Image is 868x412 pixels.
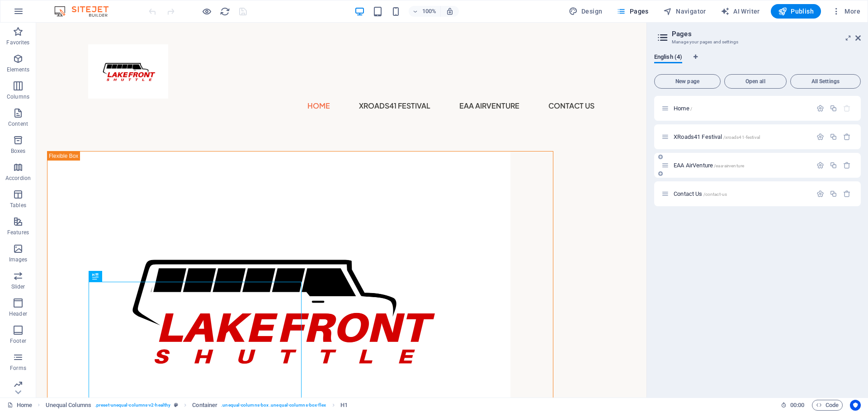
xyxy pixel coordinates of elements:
[832,7,860,16] span: More
[674,105,692,112] span: Click to open page
[46,400,91,411] span: Click to select. Double-click to edit
[613,4,652,19] button: Pages
[771,4,821,19] button: Publish
[221,400,326,411] span: . unequal-columns-box .unequal-columns-box-flex
[812,400,843,411] button: Code
[446,7,454,15] i: On resize automatically adjust zoom level to fit chosen device.
[690,106,692,111] span: /
[52,6,120,17] img: Editor Logo
[797,402,798,408] span: :
[671,162,812,168] div: EAA AirVenture/eaa-airventure
[201,6,212,17] button: Click here to leave preview mode and continue editing
[703,192,727,197] span: /contact-us
[46,400,348,411] nav: breadcrumb
[816,190,824,198] div: Settings
[723,135,760,140] span: /xroads41-festival
[816,104,824,112] div: Settings
[219,6,230,17] button: reload
[6,39,29,46] p: Favorites
[843,133,851,141] div: Remove
[569,7,603,16] span: Design
[174,403,178,407] i: This element is a customizable preset
[9,310,27,317] p: Header
[781,400,805,411] h6: Session time
[220,6,230,17] i: Reload page
[721,7,760,16] span: AI Writer
[672,30,861,38] h2: Pages
[10,337,26,345] p: Footer
[617,7,648,16] span: Pages
[9,256,28,263] p: Images
[674,133,760,140] span: XRoads41 Festival
[658,79,717,84] span: New page
[828,4,864,19] button: More
[663,7,706,16] span: Navigator
[565,4,606,19] button: Design
[717,4,764,19] button: AI Writer
[843,161,851,169] div: Remove
[830,190,837,198] div: Duplicate
[7,229,29,236] p: Features
[654,53,861,71] div: Language Tabs
[724,74,787,89] button: Open all
[790,74,861,89] button: All Settings
[95,400,170,411] span: . preset-unequal-columns-v2-healthy
[850,400,861,411] button: Usercentrics
[714,163,744,168] span: /eaa-airventure
[7,66,30,73] p: Elements
[816,400,839,411] span: Code
[672,38,843,46] h3: Manage your pages and settings
[10,365,26,372] p: Forms
[671,105,812,111] div: Home/
[654,74,721,89] button: New page
[816,133,824,141] div: Settings
[830,161,837,169] div: Duplicate
[409,6,441,17] button: 100%
[674,190,727,197] span: Click to open page
[7,400,32,411] a: Click to cancel selection. Double-click to open Pages
[674,162,744,169] span: EAA AirVenture
[654,52,682,64] span: English (4)
[843,190,851,198] div: Remove
[340,400,348,411] span: Click to select. Double-click to edit
[660,4,710,19] button: Navigator
[11,147,26,155] p: Boxes
[671,134,812,140] div: XRoads41 Festival/xroads41-festival
[671,191,812,197] div: Contact Us/contact-us
[830,104,837,112] div: Duplicate
[422,6,437,17] h6: 100%
[794,79,857,84] span: All Settings
[816,161,824,169] div: Settings
[830,133,837,141] div: Duplicate
[728,79,783,84] span: Open all
[11,283,25,290] p: Slider
[790,400,804,411] span: 00 00
[843,104,851,112] div: The startpage cannot be deleted
[778,7,814,16] span: Publish
[565,4,606,19] div: Design (Ctrl+Alt+Y)
[192,400,217,411] span: Click to select. Double-click to edit
[10,202,26,209] p: Tables
[7,93,29,100] p: Columns
[5,175,31,182] p: Accordion
[8,120,28,128] p: Content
